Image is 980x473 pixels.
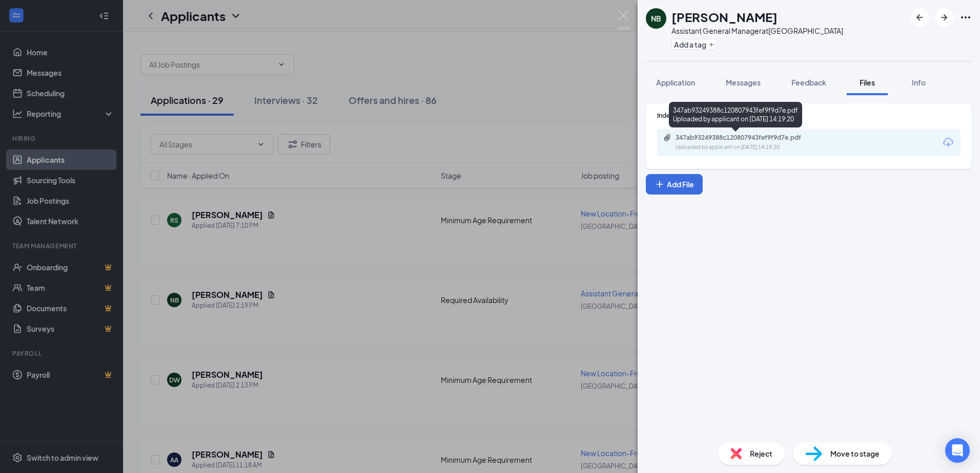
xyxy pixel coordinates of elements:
span: Move to stage [830,448,880,459]
div: Open Intercom Messenger [945,438,970,463]
svg: ArrowRight [938,11,950,24]
div: Assistant General Manager at [GEOGRAPHIC_DATA] [671,26,843,36]
svg: ArrowLeftNew [913,11,926,24]
svg: Plus [708,41,714,48]
span: Application [656,78,695,87]
svg: Download [942,136,954,148]
a: Paperclip347ab93249388c120807943fef9f9d7e.pdfUploaded by applicant on [DATE] 14:19:20 [663,134,829,152]
button: ArrowRight [935,8,953,27]
span: Files [860,78,875,87]
div: 347ab93249388c120807943fef9f9d7e.pdf Uploaded by applicant on [DATE] 14:19:20 [669,102,802,127]
button: ArrowLeftNew [910,8,929,27]
span: Reject [750,448,772,459]
div: NB [651,13,661,24]
span: Feedback [791,78,826,87]
div: 347ab93249388c120807943fef9f9d7e.pdf [676,134,819,142]
button: Add FilePlus [646,174,703,195]
span: Messages [726,78,761,87]
svg: Ellipses [959,11,972,24]
h1: [PERSON_NAME] [671,8,778,26]
svg: Plus [655,179,665,189]
svg: Paperclip [663,134,671,142]
button: PlusAdd a tag [671,39,717,50]
div: Uploaded by applicant on [DATE] 14:19:20 [676,143,829,152]
div: Indeed Resume [657,111,961,120]
span: Info [912,78,926,87]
